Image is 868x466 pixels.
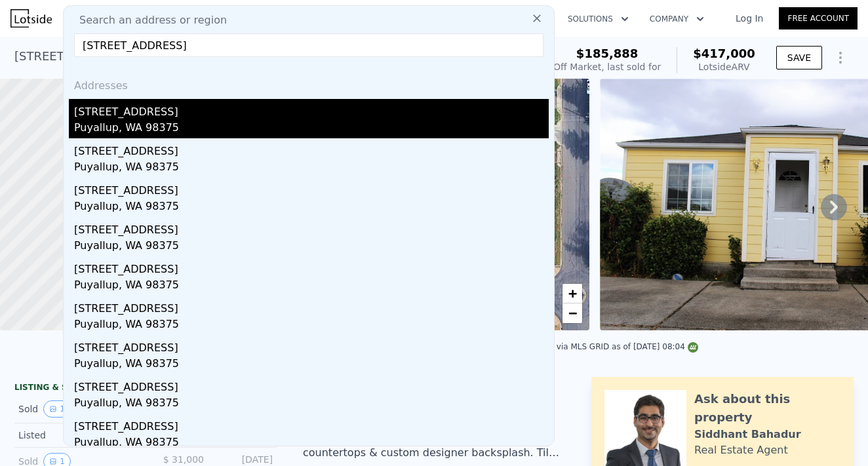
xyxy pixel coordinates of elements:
[14,382,277,395] div: LISTING & SALE HISTORY
[74,374,549,395] div: [STREET_ADDRESS]
[74,356,549,374] div: Puyallup, WA 98375
[18,429,135,442] div: Listed
[74,120,549,138] div: Puyallup, WA 98375
[74,317,549,335] div: Puyallup, WA 98375
[74,199,549,217] div: Puyallup, WA 98375
[18,400,135,417] div: Sold
[74,296,549,317] div: [STREET_ADDRESS]
[74,256,549,277] div: [STREET_ADDRESS]
[74,178,549,199] div: [STREET_ADDRESS]
[43,400,75,417] button: View historical data
[568,305,577,321] span: −
[69,68,549,99] div: Addresses
[562,284,582,303] a: Zoom in
[74,277,549,296] div: Puyallup, WA 98375
[74,414,549,435] div: [STREET_ADDRESS]
[779,7,858,29] a: Free Account
[562,303,582,323] a: Zoom out
[74,238,549,256] div: Puyallup, WA 98375
[639,7,715,31] button: Company
[74,99,549,120] div: [STREET_ADDRESS]
[14,47,252,66] div: [STREET_ADDRESS] , Tacoma , WA 98404
[74,435,549,453] div: Puyallup, WA 98375
[720,12,779,25] a: Log In
[163,454,204,465] span: $ 31,000
[694,390,840,427] div: Ask about this property
[693,60,755,73] div: Lotside ARV
[74,395,549,414] div: Puyallup, WA 98375
[776,46,822,69] button: SAVE
[74,335,549,356] div: [STREET_ADDRESS]
[576,47,639,60] span: $185,888
[69,12,227,28] span: Search an address or region
[74,217,549,238] div: [STREET_ADDRESS]
[693,47,755,60] span: $417,000
[10,9,52,28] img: Lotside
[694,427,801,442] div: Siddhant Bahadur
[74,159,549,178] div: Puyallup, WA 98375
[74,33,543,57] input: Enter an address, city, region, neighborhood or zip code
[827,45,854,71] button: Show Options
[74,138,549,159] div: [STREET_ADDRESS]
[694,442,788,458] div: Real Estate Agent
[568,285,577,301] span: +
[688,342,698,353] img: NWMLS Logo
[557,7,639,31] button: Solutions
[553,60,661,73] div: Off Market, last sold for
